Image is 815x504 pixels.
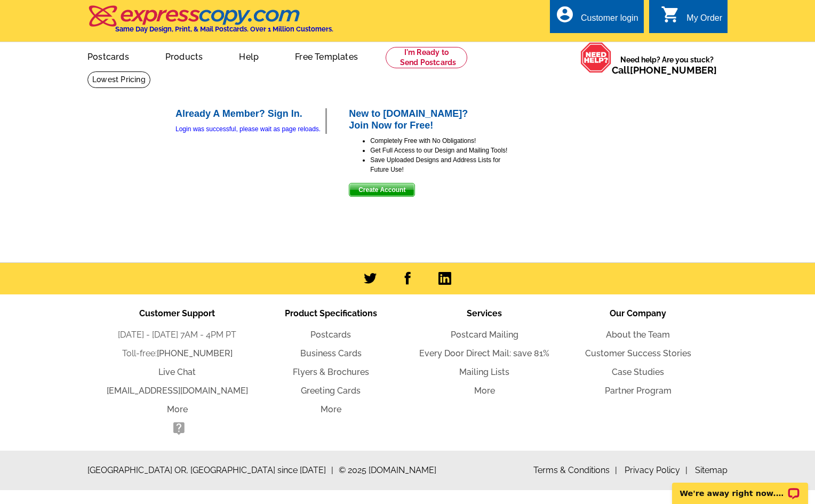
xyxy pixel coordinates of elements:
a: Customer Success Stories [585,348,691,358]
h2: Already A Member? Sign In. [175,108,325,120]
div: My Order [686,13,722,28]
a: [PHONE_NUMBER] [630,65,717,76]
span: © 2025 [DOMAIN_NAME] [339,464,436,477]
a: Business Cards [300,348,362,358]
a: Postcard Mailing [451,330,518,340]
a: Mailing Lists [459,367,509,377]
li: Get Full Access to our Design and Mailing Tools! [370,146,509,155]
span: Create Account [349,183,414,196]
a: account_circle Customer login [555,12,638,25]
a: About the Team [606,330,670,340]
div: Customer login [581,13,638,28]
iframe: LiveChat chat widget [665,470,815,504]
h4: Same Day Design, Print, & Mail Postcards. Over 1 Million Customers. [115,25,333,33]
a: More [474,386,495,396]
a: Flyers & Brochures [293,367,369,377]
div: Login was successful, please wait as page reloads. [175,124,325,134]
span: Our Company [610,308,666,318]
span: Services [467,308,502,318]
span: Customer Support [139,308,215,318]
a: Greeting Cards [301,386,361,396]
a: Every Door Direct Mail: save 81% [419,348,549,358]
span: [GEOGRAPHIC_DATA] OR, [GEOGRAPHIC_DATA] since [DATE] [87,464,333,477]
a: Partner Program [605,386,672,396]
li: Save Uploaded Designs and Address Lists for Future Use! [370,155,509,174]
span: Product Specifications [285,308,377,318]
a: Free Templates [278,43,375,68]
button: Create Account [349,183,415,197]
i: account_circle [555,5,574,24]
span: Call [612,65,717,76]
i: shopping_cart [661,5,680,24]
a: shopping_cart My Order [661,12,722,25]
a: More [321,404,341,414]
a: Same Day Design, Print, & Mail Postcards. Over 1 Million Customers. [87,13,333,33]
a: Postcards [310,330,351,340]
a: Postcards [70,43,146,68]
a: Sitemap [695,465,728,475]
a: More [167,404,188,414]
a: [EMAIL_ADDRESS][DOMAIN_NAME] [107,386,248,396]
a: Live Chat [158,367,196,377]
a: [PHONE_NUMBER] [157,348,233,358]
a: Products [148,43,220,68]
li: [DATE] - [DATE] 7AM - 4PM PT [100,329,254,341]
a: Terms & Conditions [533,465,617,475]
img: help [580,42,612,73]
span: Need help? Are you stuck? [612,54,722,76]
li: Completely Free with No Obligations! [370,136,509,146]
a: Case Studies [612,367,664,377]
h2: New to [DOMAIN_NAME]? Join Now for Free! [349,108,509,131]
a: Privacy Policy [625,465,688,475]
a: Help [222,43,276,68]
li: Toll-free: [100,347,254,360]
